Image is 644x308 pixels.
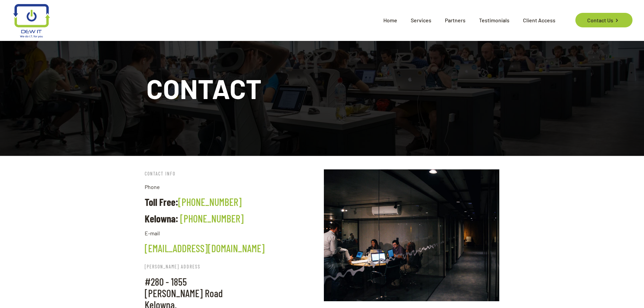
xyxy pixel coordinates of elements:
strong: Toll Free: [145,196,178,208]
span: Home [377,10,404,30]
a: Contact Us [575,13,633,27]
p: Phone [145,183,320,191]
strong: Kelowna: [145,212,178,224]
img: contact-us1 [324,169,499,301]
h6: [PERSON_NAME] ADDRESS [145,262,231,271]
a: [PHONE_NUMBER] [180,212,244,224]
h6: CONTACT INFO [145,169,320,178]
img: logo [13,4,50,38]
p: E-mail [145,229,320,237]
span: Partners [438,10,472,30]
span: Client Access [516,10,562,30]
a: [PHONE_NUMBER] [178,196,242,208]
h1: CONTACT [146,75,498,102]
span: Testimonials [472,10,516,30]
a: [EMAIL_ADDRESS][DOMAIN_NAME] [145,242,265,254]
span: Services [404,10,438,30]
